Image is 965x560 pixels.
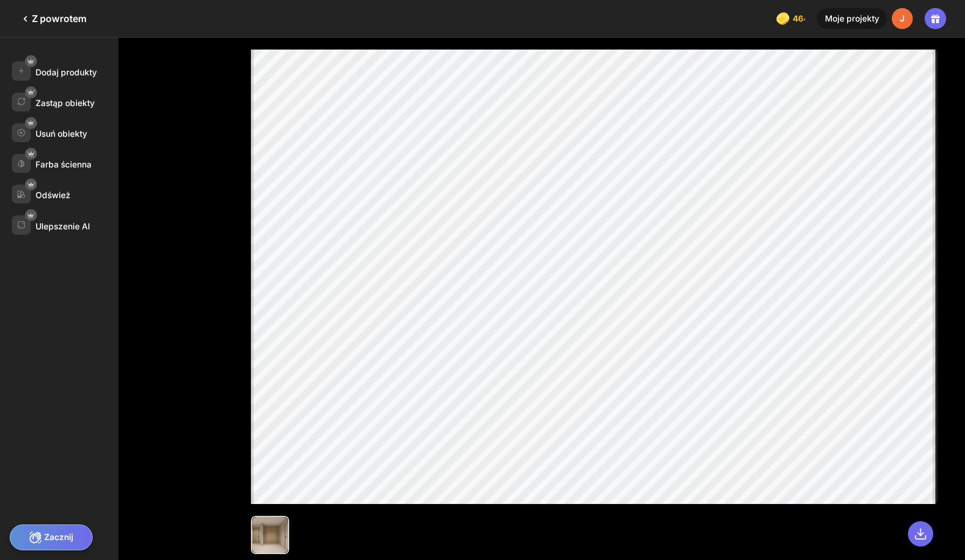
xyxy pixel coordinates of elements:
div: Ulepszenie AI [36,221,90,232]
div: Farba ścienna [36,159,92,170]
div: J [892,8,913,30]
div: Zastąp obiekty [36,98,95,108]
div: Moje projekty [817,8,886,30]
span: 4646 [793,14,806,24]
div: Z powrotem [19,12,87,25]
div: Dodaj produkty [36,67,97,78]
div: Usuń obiekty [36,129,87,139]
div: Odśwież [36,190,71,200]
div: Zacznij [10,524,93,550]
